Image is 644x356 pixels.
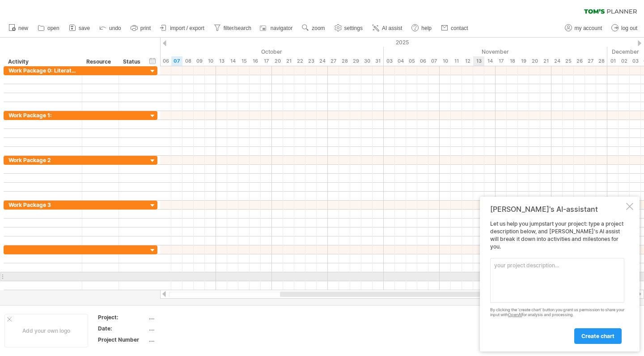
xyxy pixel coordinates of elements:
[490,308,624,317] div: By clicking the 'create chart' button you grant us permission to share your input with for analys...
[258,22,295,34] a: navigator
[406,56,417,66] div: Wednesday, 5 November 2025
[171,56,182,66] div: Tuesday, 7 October 2025
[609,22,640,34] a: log out
[575,25,602,31] span: my account
[98,336,147,343] div: Project Number
[98,325,147,332] div: Date:
[4,314,88,347] div: Add your own logo
[182,56,194,66] div: Wednesday, 8 October 2025
[149,336,224,343] div: ....
[250,56,261,66] div: Thursday, 16 October 2025
[490,220,624,343] div: Let us help you jumpstart your project: type a project description below, and [PERSON_NAME]'s AI ...
[581,333,614,339] span: create chart
[551,56,563,66] div: Monday, 24 November 2025
[271,25,292,31] span: navigator
[409,22,434,34] a: help
[312,25,325,31] span: zoom
[47,25,59,31] span: open
[261,56,272,66] div: Friday, 17 October 2025
[18,25,28,31] span: new
[272,56,283,66] div: Monday, 20 October 2025
[205,56,216,66] div: Friday, 10 October 2025
[621,25,637,31] span: log out
[417,56,428,66] div: Thursday, 6 November 2025
[574,56,585,66] div: Wednesday, 26 November 2025
[540,56,551,66] div: Friday, 21 November 2025
[518,56,529,66] div: Wednesday, 19 November 2025
[160,56,171,66] div: Monday, 6 October 2025
[473,56,484,66] div: Thursday, 13 November 2025
[109,25,121,31] span: undo
[317,56,328,66] div: Friday, 24 October 2025
[283,56,294,66] div: Tuesday, 21 October 2025
[170,25,204,31] span: import / export
[451,56,462,66] div: Tuesday, 11 November 2025
[194,56,205,66] div: Thursday, 9 October 2025
[395,56,406,66] div: Tuesday, 4 November 2025
[373,56,384,66] div: Friday, 31 October 2025
[149,313,224,321] div: ....
[370,22,405,34] a: AI assist
[123,57,143,66] div: Status
[421,25,432,31] span: help
[8,201,77,209] div: Work Package 3
[127,47,384,56] div: October 2025
[344,25,363,31] span: settings
[79,25,90,31] span: save
[158,22,207,34] a: import / export
[384,47,607,56] div: November 2025
[496,56,507,66] div: Monday, 17 November 2025
[361,56,373,66] div: Thursday, 30 October 2025
[630,56,641,66] div: Wednesday, 3 December 2025
[350,56,361,66] div: Wednesday, 29 October 2025
[428,56,440,66] div: Friday, 7 November 2025
[440,56,451,66] div: Monday, 10 November 2025
[86,57,114,66] div: Resource
[574,328,622,344] a: create chart
[607,56,619,66] div: Monday, 1 December 2025
[305,56,317,66] div: Thursday, 23 October 2025
[462,56,473,66] div: Wednesday, 12 November 2025
[294,56,305,66] div: Wednesday, 22 October 2025
[332,22,365,34] a: settings
[6,22,31,34] a: new
[238,56,250,66] div: Wednesday, 15 October 2025
[619,56,630,66] div: Tuesday, 2 December 2025
[507,56,518,66] div: Tuesday, 18 November 2025
[97,22,124,34] a: undo
[490,205,624,214] div: [PERSON_NAME]'s AI-assistant
[98,313,147,321] div: Project:
[563,22,605,34] a: my account
[227,56,238,66] div: Tuesday, 14 October 2025
[8,111,77,120] div: Work Package 1:
[224,25,251,31] span: filter/search
[382,25,402,31] span: AI assist
[8,156,77,164] div: Work Package 2
[585,56,596,66] div: Thursday, 27 November 2025
[212,22,254,34] a: filter/search
[451,25,468,31] span: contact
[529,56,540,66] div: Thursday, 20 November 2025
[216,56,227,66] div: Monday, 13 October 2025
[384,56,395,66] div: Monday, 3 November 2025
[35,22,62,34] a: open
[8,66,77,75] div: Work Package 0: Literature review
[596,56,607,66] div: Friday, 28 November 2025
[563,56,574,66] div: Tuesday, 25 November 2025
[328,56,339,66] div: Monday, 27 October 2025
[149,325,224,332] div: ....
[439,22,471,34] a: contact
[508,312,522,317] a: OpenAI
[339,56,350,66] div: Tuesday, 28 October 2025
[484,56,496,66] div: Friday, 14 November 2025
[8,57,77,66] div: Activity
[300,22,327,34] a: zoom
[128,22,153,34] a: print
[140,25,151,31] span: print
[67,22,93,34] a: save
